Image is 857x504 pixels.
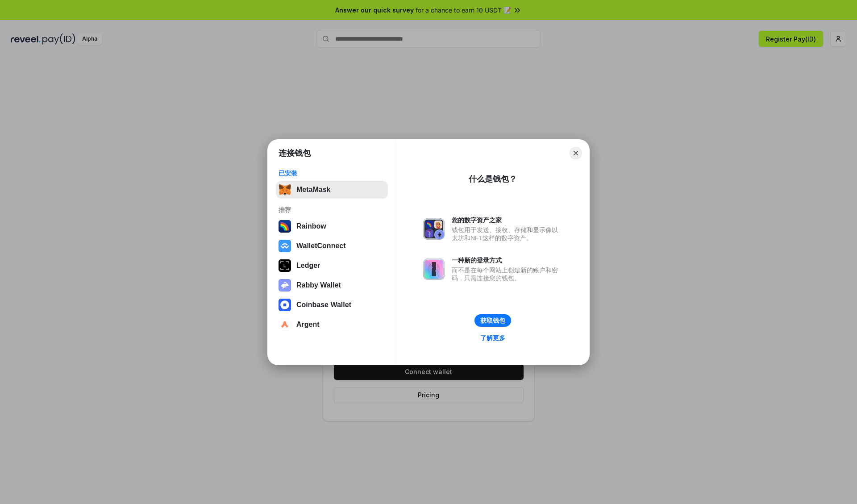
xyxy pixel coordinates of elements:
[452,226,562,242] div: 钱包用于发送、接收、存储和显示像以太坊和NFT这样的数字资产。
[452,266,562,282] div: 而不是在每个网站上创建新的账户和密码，只需连接您的钱包。
[296,186,330,194] div: MetaMask
[279,169,385,177] div: 已安装
[570,147,582,159] button: Close
[296,281,341,289] div: Rabby Wallet
[276,181,388,199] button: MetaMask
[423,258,445,280] img: svg+xml,%3Csvg%20xmlns%3D%22http%3A%2F%2Fwww.w3.org%2F2000%2Fsvg%22%20fill%3D%22none%22%20viewBox...
[276,276,388,294] button: Rabby Wallet
[480,317,505,325] div: 获取钱包
[279,259,291,272] img: svg+xml,%3Csvg%20xmlns%3D%22http%3A%2F%2Fwww.w3.org%2F2000%2Fsvg%22%20width%3D%2228%22%20height%3...
[279,279,291,292] img: svg+xml,%3Csvg%20xmlns%3D%22http%3A%2F%2Fwww.w3.org%2F2000%2Fsvg%22%20fill%3D%22none%22%20viewBox...
[276,316,388,333] button: Argent
[279,183,291,196] img: svg+xml,%3Csvg%20fill%3D%22none%22%20height%3D%2233%22%20viewBox%3D%220%200%2035%2033%22%20width%...
[279,299,291,311] img: svg+xml,%3Csvg%20width%3D%2228%22%20height%3D%2228%22%20viewBox%3D%220%200%2028%2028%22%20fill%3D...
[279,220,291,233] img: svg+xml,%3Csvg%20width%3D%22120%22%20height%3D%22120%22%20viewBox%3D%220%200%20120%20120%22%20fil...
[296,242,346,250] div: WalletConnect
[279,318,291,331] img: svg+xml,%3Csvg%20width%3D%2228%22%20height%3D%2228%22%20viewBox%3D%220%200%2028%2028%22%20fill%3D...
[276,217,388,235] button: Rainbow
[276,237,388,255] button: WalletConnect
[296,321,320,329] div: Argent
[423,218,445,240] img: svg+xml,%3Csvg%20xmlns%3D%22http%3A%2F%2Fwww.w3.org%2F2000%2Fsvg%22%20fill%3D%22none%22%20viewBox...
[279,148,311,158] h1: 连接钱包
[452,256,562,264] div: 一种新的登录方式
[279,240,291,252] img: svg+xml,%3Csvg%20width%3D%2228%22%20height%3D%2228%22%20viewBox%3D%220%200%2028%2028%22%20fill%3D...
[296,262,320,270] div: Ledger
[475,332,511,344] a: 了解更多
[480,334,505,342] div: 了解更多
[276,257,388,275] button: Ledger
[296,222,326,230] div: Rainbow
[474,314,511,327] button: 获取钱包
[279,206,385,214] div: 推荐
[276,296,388,314] button: Coinbase Wallet
[469,174,517,184] div: 什么是钱包？
[296,301,351,309] div: Coinbase Wallet
[452,216,562,224] div: 您的数字资产之家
